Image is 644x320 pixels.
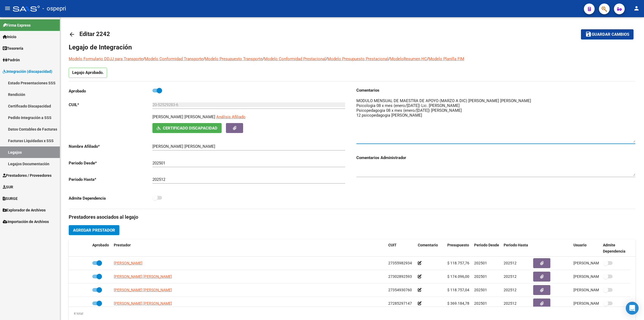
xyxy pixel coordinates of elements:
[447,261,469,265] span: $ 118.757,76
[114,301,172,305] span: [PERSON_NAME] [PERSON_NAME]
[3,207,46,213] span: Explorador de Archivos
[474,261,487,265] span: 202501
[216,114,246,119] span: Análisis Afiliado
[386,239,416,257] datatable-header-cell: CUIT
[474,288,487,292] span: 202501
[573,301,616,305] span: [PERSON_NAME] [DATE]
[69,88,152,94] p: Aprobado
[573,243,587,247] span: Usuario
[388,261,412,265] span: 27355982934
[79,31,110,37] span: Editar 2242
[388,243,397,247] span: CUIT
[356,155,635,161] h3: Comentarios Administrador
[592,32,629,37] span: Guardar cambios
[447,288,469,292] span: $ 118.757,04
[3,22,31,28] span: Firma Express
[3,196,18,202] span: SURGE
[114,261,142,265] span: [PERSON_NAME]
[388,301,412,305] span: 27285297147
[69,213,635,221] h3: Prestadores asociados al legajo
[504,301,517,305] span: 202512
[504,274,517,279] span: 202512
[472,239,502,257] datatable-header-cell: Periodo Desde
[3,57,20,63] span: Padrón
[418,243,438,247] span: Comentario
[571,239,601,257] datatable-header-cell: Usuario
[69,56,143,61] a: Modelo Formulario DDJJ para Transporte
[388,288,412,292] span: 27354930760
[69,195,152,201] p: Admite Dependencia
[145,56,203,61] a: Modelo Conformidad Transporte
[42,3,66,15] span: - ospepri
[573,288,616,292] span: [PERSON_NAME] [DATE]
[264,56,326,61] a: Modelo Conformidad Prestacional
[69,68,107,78] p: Legajo Aprobado.
[69,311,83,317] div: 4 total
[626,302,639,315] div: Open Intercom Messenger
[445,239,472,257] datatable-header-cell: Presupuesto
[474,243,499,247] span: Periodo Desde
[447,301,469,305] span: $ 369.184,78
[205,56,262,61] a: Modelo Presupuesto Transporte
[114,243,131,247] span: Prestador
[3,34,16,40] span: Inicio
[447,274,469,279] span: $ 174.096,00
[69,143,152,149] p: Nombre Afiliado
[69,177,152,182] p: Periodo Hasta
[3,45,23,51] span: Tesorería
[356,87,635,93] h3: Comentarios
[69,102,152,108] p: CUIL
[3,219,49,225] span: Importación de Archivos
[114,288,172,292] span: [PERSON_NAME] [PERSON_NAME]
[633,5,640,12] mat-icon: person
[90,239,112,257] datatable-header-cell: Aprobado
[390,56,427,61] a: ModeloResumen HC
[502,239,531,257] datatable-header-cell: Periodo Hasta
[429,56,464,61] a: Modelo Planilla FIM
[92,243,109,247] span: Aprobado
[601,239,630,257] datatable-header-cell: Admite Dependencia
[474,274,487,279] span: 202501
[474,301,487,305] span: 202501
[69,43,635,52] h1: Legajo de Integración
[504,243,528,247] span: Periodo Hasta
[603,243,625,253] span: Admite Dependencia
[69,160,152,166] p: Periodo Desde
[447,243,469,247] span: Presupuesto
[504,288,517,292] span: 202512
[327,56,388,61] a: Modelo Presupuesto Prestacional
[3,184,13,190] span: SUR
[73,228,115,233] span: Agregar Prestador
[69,225,119,235] button: Agregar Prestador
[581,29,634,39] button: Guardar cambios
[3,172,52,178] span: Prestadores / Proveedores
[163,126,217,131] span: Certificado Discapacidad
[585,31,592,37] mat-icon: save
[504,261,517,265] span: 202512
[112,239,386,257] datatable-header-cell: Prestador
[416,239,445,257] datatable-header-cell: Comentario
[388,274,412,279] span: 27302892593
[152,114,215,120] p: [PERSON_NAME] [PERSON_NAME]
[152,123,222,133] button: Certificado Discapacidad
[3,69,52,74] span: Integración (discapacidad)
[573,261,616,265] span: [PERSON_NAME] [DATE]
[573,274,616,279] span: [PERSON_NAME] [DATE]
[69,31,75,38] mat-icon: arrow_back
[114,274,172,279] span: [PERSON_NAME] [PERSON_NAME]
[4,5,11,12] mat-icon: menu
